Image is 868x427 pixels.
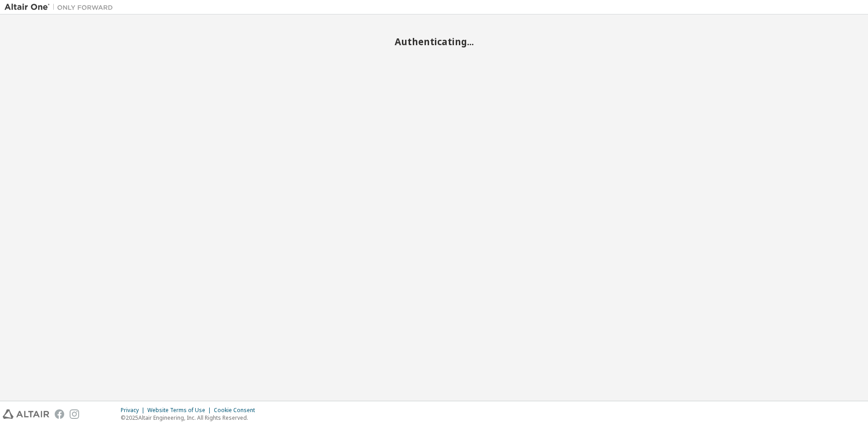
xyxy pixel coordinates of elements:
div: Website Terms of Use [147,407,214,414]
p: © 2025 Altair Engineering, Inc. All Rights Reserved. [121,414,260,422]
div: Privacy [121,407,147,414]
img: facebook.svg [55,409,64,419]
img: instagram.svg [70,409,79,419]
img: Altair One [5,3,118,12]
img: altair_logo.svg [3,409,49,419]
h2: Authenticating... [5,36,863,47]
div: Cookie Consent [214,407,260,414]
